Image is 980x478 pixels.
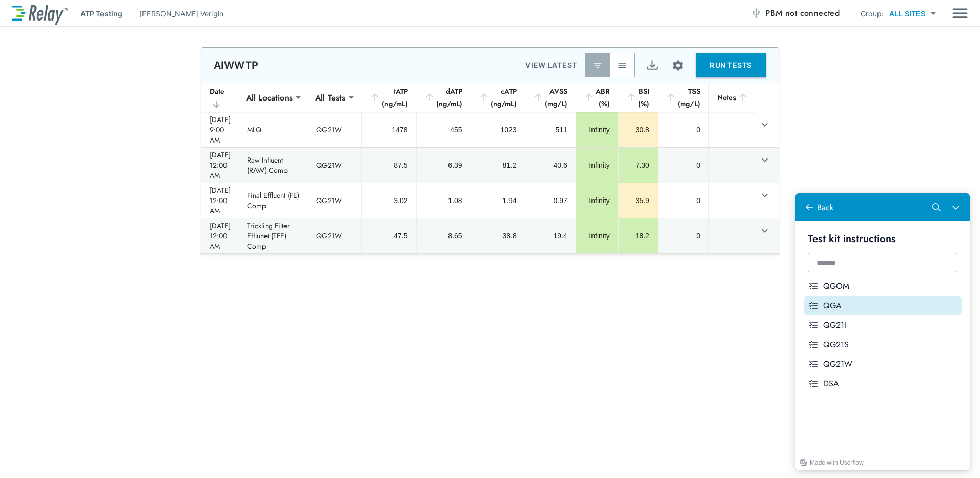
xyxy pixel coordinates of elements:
div: 8.65 [425,231,462,241]
div: 87.5 [370,160,407,170]
div: 0 [666,231,700,241]
div: BSI (%) [626,85,649,110]
button: Site setup [664,52,691,79]
td: QG21W [308,112,361,147]
td: Final Effluent (FE) Comp [239,183,308,218]
div: Infinity [584,160,610,170]
div: All Locations [239,87,300,108]
button: expand row [756,222,773,240]
div: 1478 [370,125,407,135]
div: 3.02 [370,195,407,206]
div: AVSS (mg/L) [533,85,567,110]
div: cATP (ng/mL) [479,85,517,110]
th: Date [201,83,239,112]
td: Raw Influent (RAW) Comp [239,148,308,183]
div: 511 [534,125,567,135]
div: [DATE] 12:00 AM [210,150,231,181]
button: Main menu [952,4,968,23]
table: sticky table [201,83,779,254]
div: 38.8 [479,231,517,241]
div: ABR (%) [584,85,610,110]
p: [PERSON_NAME] Verigin [139,8,223,19]
span: PBM [765,6,840,21]
div: 0 [666,160,700,170]
div: 40.6 [534,160,567,170]
p: Group: [861,8,884,19]
div: 0.97 [534,195,567,206]
div: Infinity [584,125,610,135]
img: View All [617,60,627,70]
div: tATP (ng/mL) [370,85,407,110]
td: Trickling Filter Efflunet (TFE) Comp [239,218,308,253]
div: 35.9 [627,195,649,206]
div: All Tests [308,87,353,108]
iframe: Resource center [795,193,970,470]
div: dATP (ng/mL) [424,85,462,110]
div: 1.08 [425,195,462,206]
div: 455 [425,125,462,135]
div: 18.2 [627,231,649,241]
button: RUN TESTS [696,53,766,77]
img: Export Icon [646,59,659,72]
img: Drawer Icon [952,4,968,23]
div: [DATE] 12:00 AM [210,221,231,251]
div: 7.30 [627,160,649,170]
img: LuminUltra Relay [12,3,68,25]
div: Infinity [584,195,610,206]
td: QG21W [308,218,361,253]
div: [DATE] 12:00 AM [210,185,231,216]
td: QG21W [308,183,361,218]
div: Notes [717,91,748,104]
div: 0 [666,125,700,135]
td: QG21W [308,148,361,183]
div: [DATE] 9:00 AM [210,114,231,145]
img: Settings Icon [671,59,684,72]
img: Offline Icon [751,8,761,18]
div: 1023 [479,125,517,135]
div: 0 [666,195,700,206]
div: 47.5 [370,231,407,241]
button: PBM not connected [747,3,844,24]
button: Export [640,53,664,77]
p: ATP Testing [80,8,122,19]
div: Infinity [584,231,610,241]
div: 6.39 [425,160,462,170]
div: 30.8 [627,125,649,135]
img: Latest [593,60,603,70]
div: 19.4 [534,231,567,241]
div: TSS (mg/L) [666,85,700,110]
span: not connected [785,7,840,19]
p: VIEW LATEST [525,59,577,71]
div: 1.94 [479,195,517,206]
td: MLQ [239,112,308,147]
button: expand row [756,151,773,169]
button: expand row [756,116,773,133]
div: 81.2 [479,160,517,170]
button: expand row [756,187,773,204]
p: AIWWTP [214,59,258,71]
